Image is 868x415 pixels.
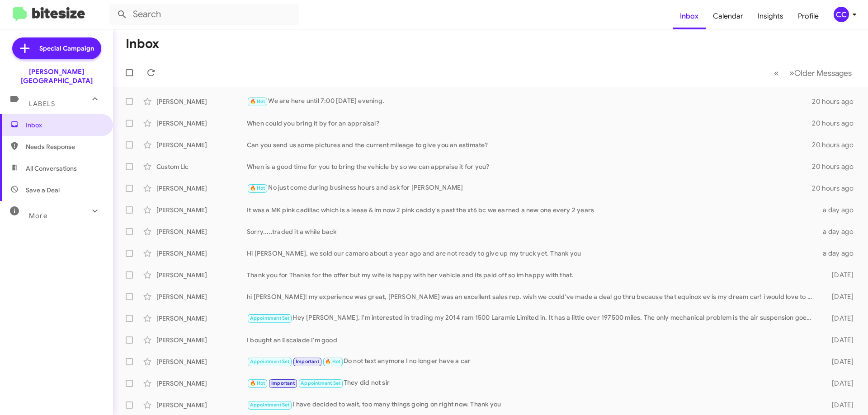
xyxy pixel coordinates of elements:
div: [DATE] [817,336,861,345]
span: Inbox [26,121,103,130]
span: Save a Deal [26,186,60,195]
div: [PERSON_NAME] [156,292,247,301]
div: [PERSON_NAME] [156,379,247,388]
div: When could you bring it by for an appraisal? [247,119,812,128]
div: [PERSON_NAME] [156,401,247,410]
span: Needs Response [26,142,103,151]
span: 🔥 Hot [250,185,265,191]
div: [PERSON_NAME] [156,336,247,345]
div: [PERSON_NAME] [156,357,247,366]
span: » [789,67,794,79]
span: Important [296,359,319,364]
span: Special Campaign [39,44,94,53]
span: 🔥 Hot [325,359,340,364]
div: [DATE] [817,292,861,301]
div: [PERSON_NAME] [156,249,247,258]
div: a day ago [817,205,861,214]
div: I have decided to wait, too many things going on right now. Thank you [247,400,817,410]
span: Appointment Set [301,380,340,386]
div: [DATE] [817,401,861,410]
div: 20 hours ago [812,184,861,193]
div: [PERSON_NAME] [156,140,247,149]
div: [PERSON_NAME] [156,119,247,128]
a: Profile [791,3,826,29]
div: When is a good time for you to bring the vehicle by so we can appraise it for you? [247,162,812,171]
div: No just come during business hours and ask for [PERSON_NAME] [247,183,812,193]
div: 20 hours ago [812,119,861,128]
div: 20 hours ago [812,97,861,106]
div: [PERSON_NAME] [156,227,247,236]
button: Next [784,64,857,82]
span: « [774,67,779,79]
span: Labels [29,100,55,108]
div: [DATE] [817,270,861,280]
div: Hey [PERSON_NAME], I'm interested in trading my 2014 ram 1500 Laramie Limited in. It has a little... [247,313,817,323]
a: Inbox [673,3,706,29]
div: [PERSON_NAME] [156,270,247,280]
div: We are here until 7:00 [DATE] evening. [247,96,812,107]
input: Search [109,4,299,25]
span: Important [271,380,295,386]
div: [PERSON_NAME] [156,205,247,214]
span: Appointment Set [250,402,290,408]
div: It was a MK pink cadillac which is a lease & im now 2 pink caddy's past the xt6 bc we earned a ne... [247,205,817,214]
button: Previous [769,64,784,82]
span: Appointment Set [250,315,290,321]
div: [PERSON_NAME] [156,314,247,323]
div: Thank you for Thanks for the offer but my wife is happy with her vehicle and its paid off so im h... [247,270,817,280]
div: They did not sir [247,378,817,388]
span: 🔥 Hot [250,380,265,386]
div: 20 hours ago [812,162,861,171]
div: Sorry.....traded it a while back [247,227,817,236]
span: Older Messages [794,68,852,78]
button: CC [826,7,858,22]
div: I bought an Escalade I'm good [247,336,817,345]
a: Insights [750,3,791,29]
div: hi [PERSON_NAME]! my experience was great, [PERSON_NAME] was an excellent sales rep. wish we coul... [247,292,817,301]
div: Hi [PERSON_NAME], we sold our camaro about a year ago and are not ready to give up my truck yet. ... [247,249,817,258]
div: [DATE] [817,357,861,366]
div: a day ago [817,227,861,236]
div: [DATE] [817,314,861,323]
div: 20 hours ago [812,140,861,149]
h1: Inbox [126,37,159,51]
div: [DATE] [817,379,861,388]
nav: Page navigation example [769,64,857,82]
div: Custom Llc [156,162,247,171]
a: Calendar [706,3,750,29]
div: [PERSON_NAME] [156,184,247,193]
span: More [29,212,47,220]
div: [PERSON_NAME] [156,97,247,106]
a: Special Campaign [12,37,101,59]
span: Appointment Set [250,359,290,364]
div: a day ago [817,249,861,258]
span: All Conversations [26,164,77,173]
div: Do not text anymore I no longer have a car [247,356,817,367]
div: CC [834,7,849,22]
div: Can you send us some pictures and the current mileage to give you an estimate? [247,140,812,149]
span: 🔥 Hot [250,98,265,104]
